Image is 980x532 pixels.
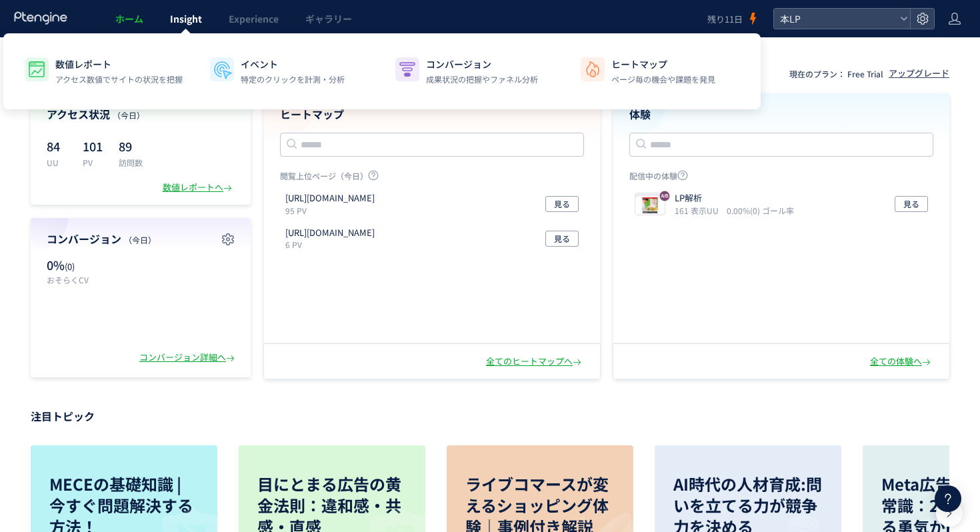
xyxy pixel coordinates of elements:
[113,109,145,121] span: （今日）
[889,67,949,80] div: アップグレード
[55,57,183,71] p: 数値レポート
[426,73,538,85] p: 成果状況の把握やファネル分析
[31,405,949,427] p: 注目トピック
[675,205,724,216] i: 161 表示UU
[629,107,933,122] h4: 体験
[285,227,375,239] p: https://d-pets.ishitsuku.com/LP
[426,57,538,71] p: コンバージョン
[65,260,75,273] span: (0)
[675,192,789,205] p: LP解析
[229,12,279,25] span: Experience
[635,196,665,215] img: 0fd5cddcd577e92d1b16358085ad7d991759889745984.jpeg
[486,355,584,368] div: 全てのヒートマップへ
[611,57,715,71] p: ヒートマップ
[241,57,345,71] p: イベント
[47,157,67,168] p: UU
[241,73,345,85] p: 特定のクリックを計測・分析
[895,196,928,212] button: 見る
[124,234,156,245] span: （今日）
[280,107,584,122] h4: ヒートマップ
[47,135,67,157] p: 84
[554,231,570,247] span: 見る
[545,196,579,212] button: 見る
[47,231,235,247] h4: コンバージョン
[629,170,933,187] p: 配信中の体験
[119,157,143,168] p: 訪問数
[545,231,579,247] button: 見る
[611,73,715,85] p: ページ毎の機会や課題を発見
[83,157,103,168] p: PV
[47,107,235,122] h4: アクセス状況
[163,181,235,194] div: 数値レポートへ
[305,12,352,25] span: ギャラリー
[170,12,202,25] span: Insight
[870,355,933,368] div: 全ての体験へ
[280,170,584,187] p: 閲覧上位ページ（今日）
[115,12,143,25] span: ホーム
[707,13,743,25] span: 残り11日
[285,205,380,216] p: 95 PV
[139,351,237,364] div: コンバージョン詳細へ
[776,9,895,29] span: 本LP
[83,135,103,157] p: 101
[903,196,919,212] span: 見る
[119,135,143,157] p: 89
[47,274,134,285] p: おそらくCV
[55,73,183,85] p: アクセス数値でサイトの状況を把握
[789,68,883,79] p: 現在のプラン： Free Trial
[285,239,380,250] p: 6 PV
[285,192,375,205] p: https://d-pets.ishitsuku.com/LP/index.html
[554,196,570,212] span: 見る
[47,257,134,274] p: 0%
[727,205,794,216] i: 0.00%(0) ゴール率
